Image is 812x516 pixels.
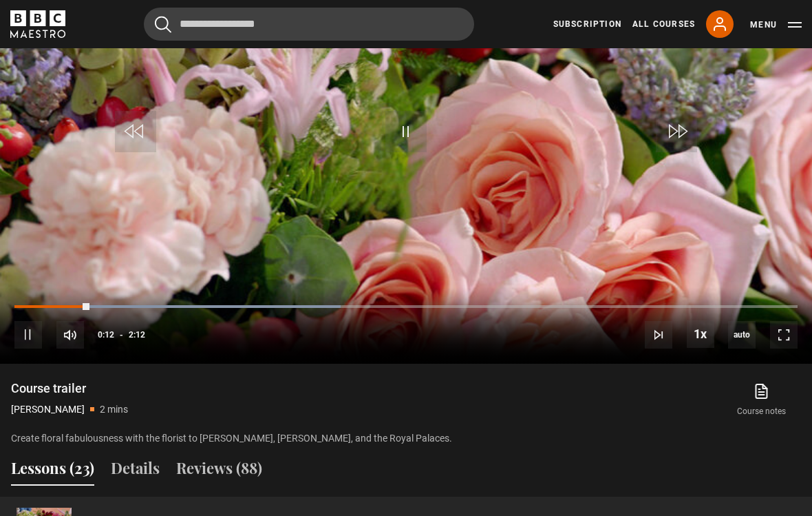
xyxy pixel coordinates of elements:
h1: Course trailer [11,380,128,397]
button: Details [111,457,160,486]
button: Fullscreen [770,321,798,349]
span: 0:12 [98,322,114,347]
button: Lessons (23) [11,457,94,486]
div: Progress Bar [14,305,798,308]
div: Current quality: 720p [728,321,756,349]
button: Mute [56,321,84,349]
button: Playback Rate [687,320,714,348]
a: Subscription [553,18,621,30]
span: auto [728,321,756,349]
input: Search [144,8,474,41]
button: Submit the search query [155,16,171,33]
svg: BBC Maestro [10,10,65,38]
span: 2:12 [129,322,145,347]
p: Create floral fabulousness with the florist to [PERSON_NAME], [PERSON_NAME], and the Royal Palaces. [11,431,801,446]
button: Next Lesson [645,321,672,349]
a: All Courses [632,18,695,30]
p: 2 mins [100,402,128,417]
button: Toggle navigation [750,18,802,32]
a: Course notes [723,380,801,420]
span: - [120,330,123,340]
button: Reviews (88) [176,457,262,486]
button: Pause [14,321,42,349]
p: [PERSON_NAME] [11,402,85,417]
